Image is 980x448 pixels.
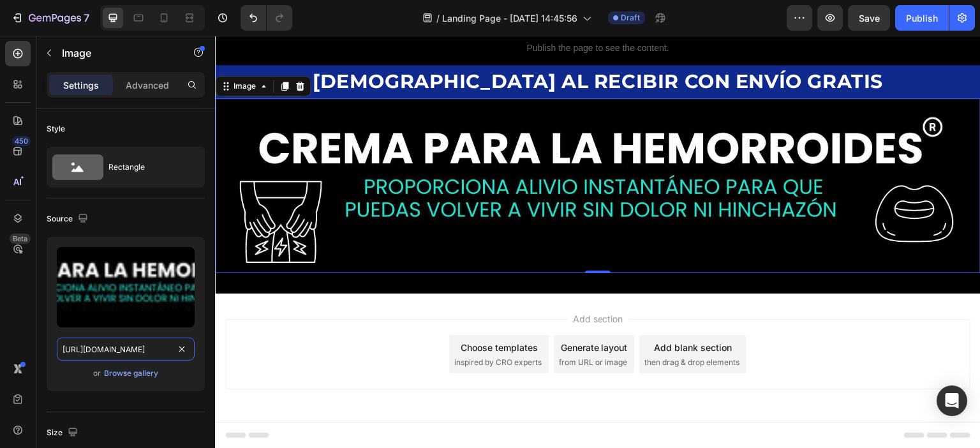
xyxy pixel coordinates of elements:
div: Source [47,211,91,228]
div: Style [47,123,65,135]
span: or [93,366,101,381]
p: Advanced [126,78,169,92]
input: https://example.com/image.jpg [57,338,195,361]
span: Add section [353,276,413,290]
p: Image [62,45,170,61]
div: Open Intercom Messenger [937,385,967,416]
span: Landing Page - [DATE] 14:45:56 [442,11,577,25]
div: Publish [906,11,938,25]
p: 7 [84,10,89,26]
iframe: Design area [215,36,980,448]
div: Browse gallery [104,368,158,379]
span: Draft [621,12,640,24]
button: Publish [895,5,949,31]
div: Rectangle [108,153,186,182]
p: Settings [63,78,99,92]
span: from URL or image [344,321,412,332]
button: 7 [5,5,95,31]
img: preview-image [57,247,195,327]
button: Save [848,5,890,31]
div: Choose templates [246,305,323,318]
div: Generate layout [346,305,413,318]
div: 450 [12,136,31,146]
span: / [436,11,440,25]
button: Browse gallery [103,367,159,380]
span: inspired by CRO experts [239,321,327,332]
span: Save [859,13,880,24]
div: Add blank section [439,305,517,318]
span: then drag & drop elements [429,321,524,332]
div: Undo/Redo [241,5,292,31]
div: Size [47,424,80,442]
div: Beta [10,234,31,244]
